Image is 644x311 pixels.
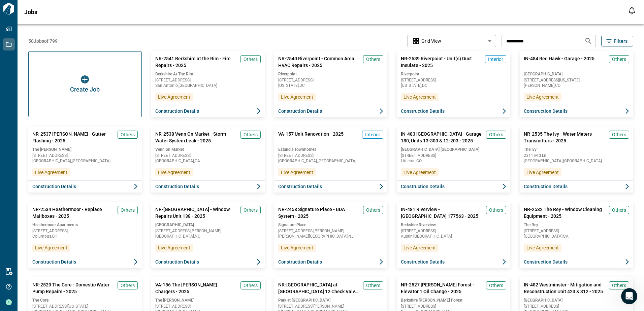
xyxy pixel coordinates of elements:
[524,304,629,308] span: [STREET_ADDRESS]
[612,207,626,213] span: Others
[489,131,503,138] span: Others
[365,131,380,138] span: Interior
[155,159,261,163] span: [GEOGRAPHIC_DATA] , CA
[366,282,380,289] span: Others
[278,71,384,77] span: Riverpoint
[32,258,76,265] span: Construction Details
[155,222,261,228] span: [GEOGRAPHIC_DATA]
[81,75,89,83] img: icon button
[155,206,238,219] span: NR-[GEOGRAPHIC_DATA] - Window Repairs Unit 138 - 2025
[32,229,138,233] span: [STREET_ADDRESS]
[278,183,322,190] span: Construction Details
[28,38,58,44] span: 50 Jobs of 799
[612,282,626,289] span: Others
[524,71,629,77] span: [GEOGRAPHIC_DATA]
[401,258,445,265] span: Construction Details
[32,234,138,238] span: Columbus , OH
[401,108,445,114] span: Construction Details
[155,131,238,144] span: NR-2538 Venn On Market - Storm Water System Leak - 2025
[524,258,568,265] span: Construction Details
[401,71,506,77] span: Riverpoint
[35,169,67,176] span: Live Agreement
[158,244,190,251] span: Live Agreement
[28,180,142,193] button: Construction Details
[520,105,633,117] button: Construction Details
[612,56,626,63] span: Others
[582,34,595,48] button: Search jobs
[404,244,436,251] span: Live Agreement
[151,180,265,193] button: Construction Details
[244,282,258,289] span: Others
[401,206,483,219] span: IN-481 Riverview - [GEOGRAPHIC_DATA] 177563 - 2025
[401,159,506,163] span: Littleton , CO
[278,234,384,238] span: [PERSON_NAME][GEOGRAPHIC_DATA] , NJ
[397,105,510,117] button: Construction Details
[278,83,384,88] span: [US_STATE] , DC
[401,298,506,303] span: Berkshire [PERSON_NAME] Forest
[524,234,629,238] span: [GEOGRAPHIC_DATA] , CA
[32,304,138,308] span: [STREET_ADDRESS][US_STATE]
[489,282,503,289] span: Others
[155,281,238,295] span: VA-156 The [PERSON_NAME] Chargers - 2025
[32,206,115,219] span: NR-2534 Heathermoor - Replace Mailboxes - 2025
[524,131,606,144] span: NR-2535 The Ivy - Water Meters Transmitters - 2025
[278,304,384,308] span: [STREET_ADDRESS][PERSON_NAME]
[401,131,483,144] span: IN-483 [GEOGRAPHIC_DATA] - Garage 180, Units 13-303 & 12-203 - 2025
[158,94,190,100] span: Live Agreement
[121,207,135,213] span: Others
[155,55,238,69] span: NR-2541 Berkshire at the Rim - Fire Repairs - 2025
[526,94,559,100] span: Live Agreement
[401,304,506,308] span: [STREET_ADDRESS]
[526,169,559,176] span: Live Agreement
[278,159,384,163] span: [GEOGRAPHIC_DATA] , [GEOGRAPHIC_DATA]
[626,5,637,16] button: Open notification feed
[121,131,135,138] span: Others
[524,298,629,303] span: [GEOGRAPHIC_DATA]
[278,229,384,233] span: [STREET_ADDRESS][PERSON_NAME]
[524,159,629,163] span: [GEOGRAPHIC_DATA] , [GEOGRAPHIC_DATA]
[621,288,637,304] iframe: Intercom live chat
[155,78,261,82] span: [STREET_ADDRESS]
[612,131,626,138] span: Others
[526,244,559,251] span: Live Agreement
[520,256,633,268] button: Construction Details
[401,83,506,88] span: [US_STATE] , DC
[404,94,436,100] span: Live Agreement
[401,281,483,295] span: NR-2527 [PERSON_NAME] Forest - Elevator 1 Oil Change - 2025
[274,256,388,268] button: Construction Details
[614,38,627,44] span: Filters
[155,234,261,238] span: [GEOGRAPHIC_DATA] , NC
[397,256,510,268] button: Construction Details
[524,147,629,152] span: The Ivy
[524,83,629,88] span: [PERSON_NAME] , CO
[401,222,506,228] span: Berkshire Riverview
[151,105,265,117] button: Construction Details
[401,147,506,152] span: [GEOGRAPHIC_DATA] [GEOGRAPHIC_DATA]
[151,256,265,268] button: Construction Details
[278,206,361,219] span: NR-2458 Signature Place - BDA System - 2025
[524,281,606,295] span: IN-482 Westminster - Mitigation and Reconstruction Unit 423 & 312 - 2025
[32,183,76,190] span: Construction Details
[121,282,135,289] span: Others
[520,180,633,193] button: Construction Details
[401,78,506,82] span: [STREET_ADDRESS]
[32,131,115,144] span: NR-2537 [PERSON_NAME] - Gutter Flashing - 2025
[397,180,510,193] button: Construction Details
[155,147,261,152] span: Venn on Market
[155,83,261,88] span: San Antonio , [GEOGRAPHIC_DATA]
[524,55,594,69] span: IN-484 Red Hawk - Garage - 2025
[244,56,258,63] span: Others
[155,229,261,233] span: [STREET_ADDRESS][PERSON_NAME]
[524,229,629,233] span: [STREET_ADDRESS]
[278,258,322,265] span: Construction Details
[32,159,138,163] span: [GEOGRAPHIC_DATA] , [GEOGRAPHIC_DATA]
[32,147,138,152] span: The [PERSON_NAME]
[278,147,384,152] span: Estancia Townhomes
[278,131,344,144] span: VA-157 Unit Renovation - 2025
[278,108,322,114] span: Construction Details
[278,78,384,82] span: [STREET_ADDRESS]
[278,153,384,158] span: [STREET_ADDRESS]
[401,153,506,158] span: [STREET_ADDRESS]
[421,38,441,44] span: Grid View
[281,244,313,251] span: Live Agreement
